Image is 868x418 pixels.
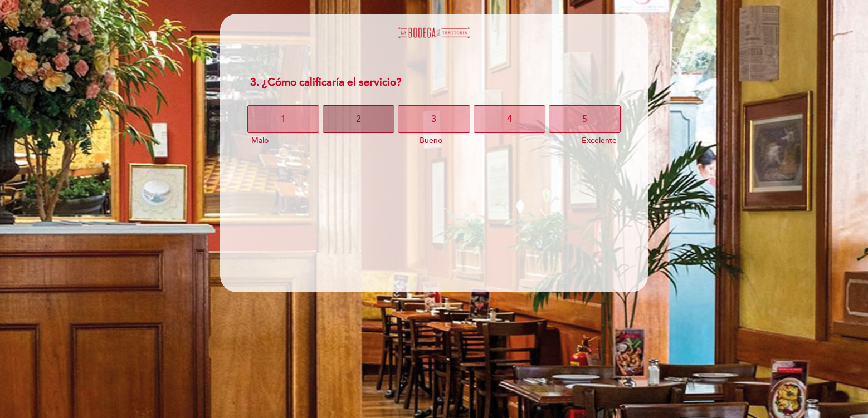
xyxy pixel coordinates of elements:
span: Malo [251,136,269,145]
button: 1 [247,105,319,133]
span: 1 [281,104,286,135]
img: header_1742569695.png [395,25,473,40]
button: 5 [549,105,621,133]
span: 5 [582,104,587,135]
button: 4 [474,105,545,133]
button: 2 [323,105,394,133]
span: Excelente [582,136,617,145]
button: 3 [398,105,470,133]
span: 2 [356,104,361,135]
div: 3. ¿Cómo calificaría el servicio? [241,69,626,96]
span: 4 [507,104,512,135]
span: 3 [431,104,436,135]
span: Bueno [420,136,442,145]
